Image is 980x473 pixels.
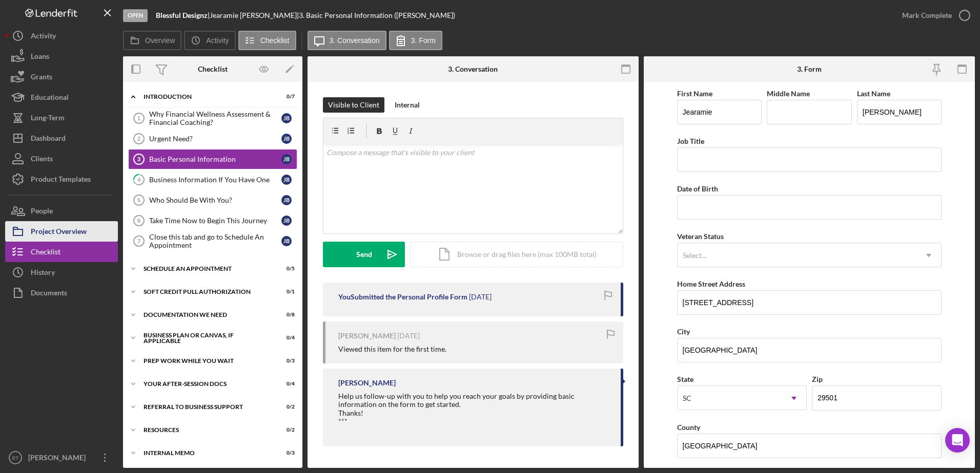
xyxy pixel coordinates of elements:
label: Date of Birth [677,184,718,193]
div: [PERSON_NAME] [338,332,396,340]
label: Zip [812,375,823,383]
a: 2Urgent Need?JB [128,128,297,149]
div: J B [281,195,292,205]
label: Activity [206,36,229,45]
div: Why Financial Wellness Assessment & Financial Coaching? [149,110,281,126]
div: Thanks! [338,409,610,417]
label: 3. Form [411,36,436,45]
button: Activity [5,26,118,46]
div: 0 / 4 [276,381,295,387]
time: 2025-07-21 21:12 [397,332,420,340]
div: Checklist [198,65,228,73]
button: People [5,201,118,221]
div: Documentation We Need [144,312,269,318]
div: Soft Credit Pull Authorization [144,289,269,295]
label: City [677,327,690,336]
div: 0 / 8 [276,312,295,318]
div: 3. Form [797,65,822,73]
label: 3. Conversation [330,36,380,45]
div: Urgent Need? [149,135,281,143]
button: Checklist [238,31,296,50]
a: 7Close this tab and go to Schedule An AppointmentJB [128,231,297,251]
div: Open Intercom Messenger [945,428,970,453]
button: Visible to Client [323,97,384,113]
div: Select... [683,251,706,260]
div: Open [123,9,148,22]
b: Blessful Designz [156,11,208,19]
button: Project Overview [5,221,118,242]
tspan: 1 [137,115,140,121]
div: People [31,201,53,224]
a: 3Basic Personal InformationJB [128,149,297,169]
div: Loans [31,46,49,69]
label: Last Name [857,89,890,98]
div: | [156,11,210,19]
div: Viewed this item for the first time. [338,345,446,353]
button: Checklist [5,242,118,262]
div: 0 / 1 [276,289,295,295]
div: Grants [31,67,52,90]
div: [PERSON_NAME] [338,379,396,387]
div: Prep Work While You Wait [144,358,269,364]
text: ET [12,455,18,461]
div: 3. Basic Personal Information ([PERSON_NAME]) [299,11,455,19]
div: SC [683,394,691,402]
a: 4Business Information If You Have OneJB [128,169,297,190]
button: Loans [5,46,118,67]
label: County [677,423,700,432]
div: Product Templates [31,169,91,192]
a: 1Why Financial Wellness Assessment & Financial Coaching?JB [128,108,297,128]
label: First Name [677,89,712,98]
div: 0 / 3 [276,358,295,364]
div: 0 / 4 [276,335,295,341]
div: 3. Conversation [448,65,498,73]
tspan: 4 [137,176,141,183]
button: ET[PERSON_NAME] [5,447,118,468]
label: Job Title [677,137,704,145]
a: History [5,262,118,283]
tspan: 6 [137,218,140,224]
div: 0 / 3 [276,450,295,456]
div: J B [281,175,292,185]
div: J B [281,236,292,246]
a: 6Take Time Now to Begin This JourneyJB [128,210,297,231]
div: J B [281,134,292,144]
div: Close this tab and go to Schedule An Appointment [149,233,281,249]
div: Dashboard [31,128,66,151]
tspan: 5 [137,197,140,203]
div: 0 / 2 [276,427,295,433]
div: Business Plan or Canvas, if applicable [144,332,269,344]
button: Mark Complete [892,5,975,26]
button: 3. Conversation [308,31,386,50]
label: Home Street Address [677,279,745,288]
tspan: 7 [137,238,140,244]
label: Checklist [260,36,290,45]
button: Educational [5,87,118,107]
button: Product Templates [5,169,118,189]
div: You Submitted the Personal Profile Form [338,293,467,301]
button: 3. Form [389,31,442,50]
button: Long-Term [5,107,118,128]
div: Who Should Be With You? [149,196,281,204]
div: J B [281,113,292,123]
div: Introduction [144,94,269,100]
a: 5Who Should Be With You?JB [128,190,297,210]
div: Project Overview [31,221,87,244]
div: [PERSON_NAME] [26,447,92,470]
tspan: 2 [137,136,140,142]
div: 0 / 5 [276,266,295,272]
div: Help us follow-up with you to help you reach your goals by providing basic information on the for... [338,392,610,408]
label: Overview [145,36,175,45]
div: Activity [31,26,56,49]
button: Clients [5,148,118,169]
button: Activity [184,31,235,50]
div: Schedule An Appointment [144,266,269,272]
div: J B [281,154,292,164]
